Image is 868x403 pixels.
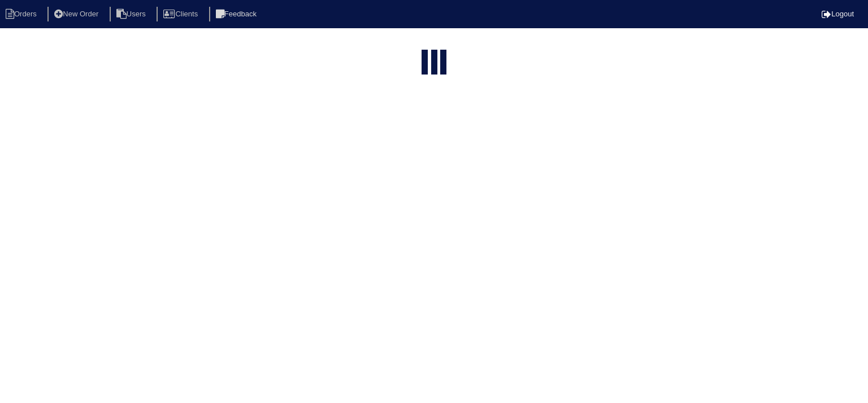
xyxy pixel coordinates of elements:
[431,50,437,77] div: loading...
[209,7,266,22] li: Feedback
[110,10,155,18] a: Users
[157,7,207,22] li: Clients
[822,10,854,18] a: Logout
[47,10,107,18] a: New Order
[47,7,107,22] li: New Order
[110,7,155,22] li: Users
[157,10,207,18] a: Clients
